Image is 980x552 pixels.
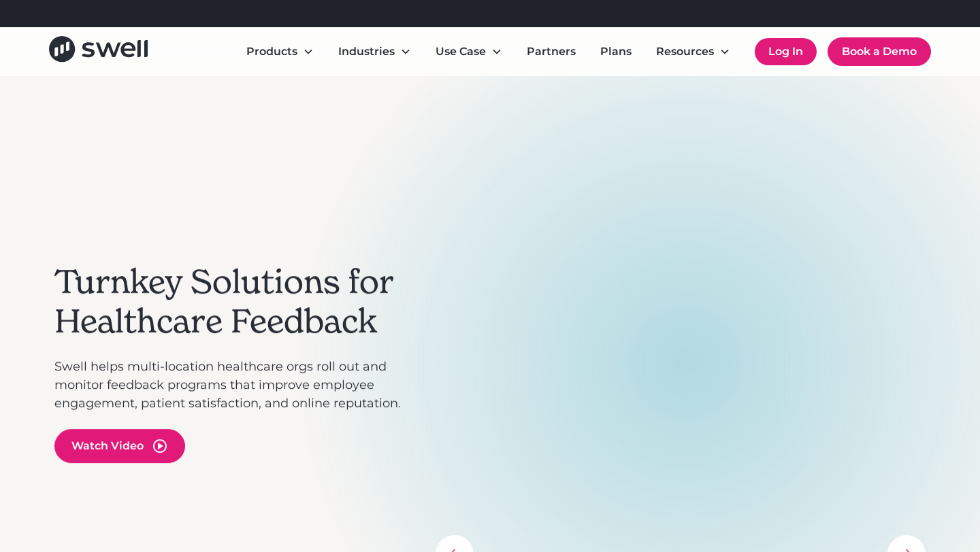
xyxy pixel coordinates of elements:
iframe: Chat Widget [912,487,980,552]
div: Industries [338,44,395,60]
a: Plans [589,38,642,65]
div: Use Case [425,38,513,65]
div: Resources [656,44,714,60]
a: home [49,36,148,67]
div: Industries [327,38,422,65]
a: Book a Demo [828,37,931,66]
a: open lightbox [54,429,185,463]
h2: Turnkey Solutions for Healthcare Feedback [54,263,422,341]
div: Use Case [436,44,486,60]
a: Partners [516,38,587,65]
div: Resources [645,38,741,65]
p: Swell helps multi-location healthcare orgs roll out and monitor feedback programs that improve em... [54,358,422,413]
div: Products [246,44,297,60]
div: Watch Video [71,438,144,454]
div: Products [235,38,325,65]
a: Log In [755,38,817,65]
